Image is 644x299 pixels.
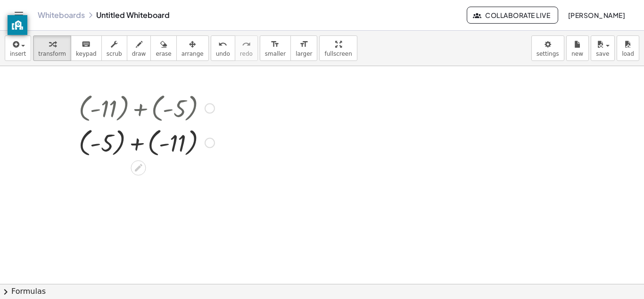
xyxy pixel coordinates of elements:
span: transform [38,51,66,57]
button: format_sizesmaller [260,35,291,61]
button: privacy banner [8,15,27,35]
button: format_sizelarger [290,35,317,61]
span: settings [537,51,559,57]
i: undo [218,39,227,50]
button: Toggle navigation [11,8,26,23]
button: arrange [176,35,209,61]
span: redo [240,51,253,57]
i: format_size [271,39,280,50]
i: redo [242,39,251,50]
button: scrub [101,35,127,61]
div: Edit math [131,160,146,175]
span: keypad [76,51,97,57]
a: Whiteboards [38,10,85,20]
span: new [571,51,583,57]
button: fullscreen [319,35,357,61]
span: save [596,51,609,57]
span: [PERSON_NAME] [568,11,625,19]
button: redoredo [235,35,258,61]
span: load [622,51,634,57]
i: keyboard [82,39,91,50]
span: fullscreen [324,51,352,57]
button: Collaborate Live [467,7,558,24]
button: erase [150,35,176,61]
button: insert [5,35,31,61]
button: transform [33,35,71,61]
button: keyboardkeypad [71,35,102,61]
button: [PERSON_NAME] [560,7,633,24]
span: larger [296,51,312,57]
span: insert [10,51,26,57]
button: load [617,35,639,61]
span: erase [156,51,171,57]
span: smaller [265,51,286,57]
span: Collaborate Live [475,11,550,19]
button: save [591,35,615,61]
span: scrub [107,51,122,57]
span: undo [216,51,230,57]
button: undoundo [211,35,235,61]
i: format_size [299,39,308,50]
button: settings [531,35,564,61]
button: new [566,35,589,61]
span: arrange [182,51,204,57]
button: draw [127,35,151,61]
span: draw [132,51,146,57]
